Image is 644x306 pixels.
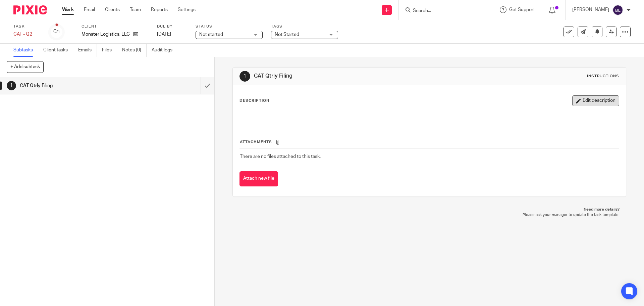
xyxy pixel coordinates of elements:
[20,81,136,91] h1: CAT Qtrly Filing
[56,30,60,34] small: /1
[239,212,619,218] p: Please ask your manager to update the task template.
[62,6,74,13] a: Work
[13,24,40,29] label: Task
[254,73,444,80] h1: CAT Qtrly Filing
[240,140,272,144] span: Attachments
[178,6,196,13] a: Settings
[196,24,263,29] label: Status
[13,44,38,57] a: Subtasks
[239,71,250,82] div: 1
[275,32,299,37] span: Not Started
[587,74,619,79] div: Instructions
[102,44,117,57] a: Files
[157,32,171,37] span: [DATE]
[152,44,177,57] a: Audit logs
[239,171,278,186] button: Attach new file
[84,6,95,13] a: Email
[7,81,16,90] div: 1
[509,7,535,12] span: Get Support
[82,31,130,38] p: Monster Logistics, LLC
[199,32,223,37] span: Not started
[78,44,97,57] a: Emails
[240,154,321,159] span: There are no files attached to this task.
[122,44,147,57] a: Notes (0)
[157,24,187,29] label: Due by
[130,6,141,13] a: Team
[7,61,44,73] button: + Add subtask
[43,44,73,57] a: Client tasks
[239,98,269,103] p: Description
[239,207,619,212] p: Need more details?
[271,24,338,29] label: Tags
[13,5,47,14] img: Pixie
[82,24,149,29] label: Client
[53,28,60,36] div: 0
[572,6,609,13] p: [PERSON_NAME]
[151,6,168,13] a: Reports
[105,6,120,13] a: Clients
[412,8,473,14] input: Search
[13,31,40,38] div: CAT - Q2
[612,5,623,15] img: svg%3E
[572,95,619,106] button: Edit description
